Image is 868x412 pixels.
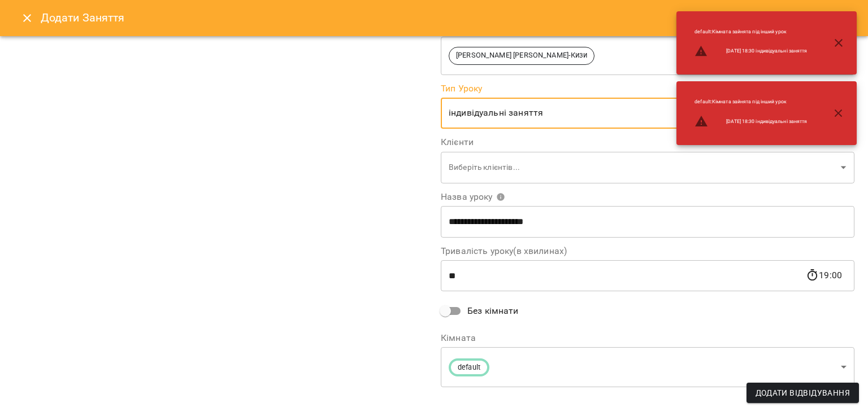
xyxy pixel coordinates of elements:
[449,50,594,61] span: [PERSON_NAME] [PERSON_NAME]-Кизи
[685,110,816,133] li: [DATE] 18:30 індивідуальні заняття
[451,362,487,373] span: default
[441,151,854,183] div: Виберіть клієнтів...
[441,334,854,343] label: Кімната
[441,98,854,129] div: індивідуальні заняття
[747,383,859,403] button: Додати Відвідування
[685,94,816,110] li: default : Кімната зайнята під інший урок
[441,192,505,201] span: Назва уроку
[685,40,816,63] li: [DATE] 18:30 індивідуальні заняття
[441,36,854,75] div: [PERSON_NAME] [PERSON_NAME]-Кизи
[441,247,854,256] label: Тривалість уроку(в хвилинах)
[756,386,850,400] span: Додати Відвідування
[14,5,41,32] button: Close
[441,347,854,387] div: default
[41,9,854,27] h6: Додати Заняття
[496,192,505,201] svg: Вкажіть назву уроку або виберіть клієнтів
[685,24,816,40] li: default : Кімната зайнята під інший урок
[441,84,854,93] label: Тип Уроку
[441,138,854,147] label: Клієнти
[467,304,519,318] span: Без кімнати
[449,162,836,173] p: Виберіть клієнтів...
